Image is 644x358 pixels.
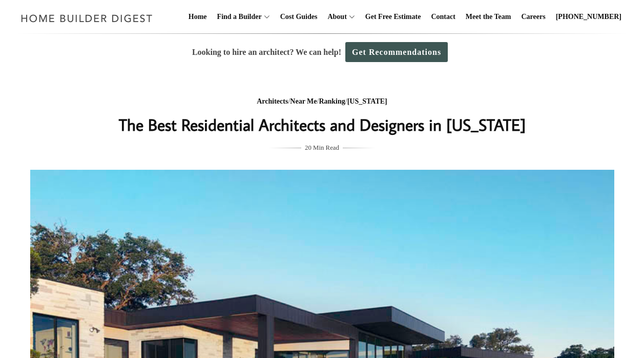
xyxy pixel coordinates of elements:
[257,97,288,105] a: Architects
[345,42,448,62] a: Get Recommendations
[184,1,211,33] a: Home
[213,1,262,33] a: Find a Builder
[305,142,339,153] span: 20 Min Read
[427,1,459,33] a: Contact
[118,95,527,108] div: / / /
[290,97,317,105] a: Near Me
[361,1,425,33] a: Get Free Estimate
[323,1,346,33] a: About
[118,112,527,137] h1: The Best Residential Architects and Designers in [US_STATE]
[462,1,515,33] a: Meet the Team
[517,1,550,33] a: Careers
[347,97,387,105] a: [US_STATE]
[276,1,322,33] a: Cost Guides
[552,1,626,33] a: [PHONE_NUMBER]
[319,97,345,105] a: Ranking
[16,8,157,28] img: Home Builder Digest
